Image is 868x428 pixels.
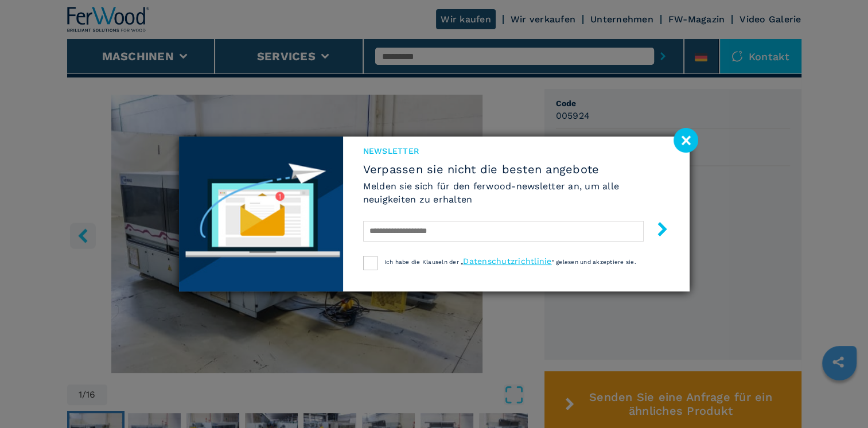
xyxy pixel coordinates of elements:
[384,259,464,265] span: Ich habe die Klauseln der „
[463,256,551,266] a: Datenschutzrichtlinie
[552,259,636,265] span: “ gelesen und akzeptiere sie.
[644,217,670,244] button: submit-button
[363,162,670,176] span: Verpassen sie nicht die besten angebote
[179,137,343,291] img: Newsletter image
[363,145,670,157] span: Newsletter
[363,180,670,206] h6: Melden sie sich für den ferwood-newsletter an, um alle neuigkeiten zu erhalten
